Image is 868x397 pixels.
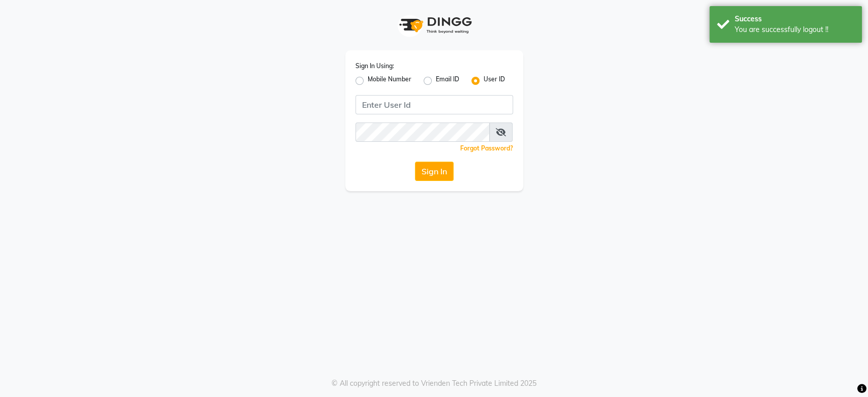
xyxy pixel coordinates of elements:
div: Success [735,14,854,24]
label: Mobile Number [368,75,411,87]
div: You are successfully logout !! [735,24,854,35]
label: User ID [484,75,505,87]
a: Forgot Password? [460,144,513,152]
input: Username [355,123,490,142]
label: Email ID [436,75,459,87]
input: Username [355,95,513,114]
label: Sign In Using: [355,62,394,71]
button: Sign In [415,162,454,181]
img: logo1.svg [394,10,475,40]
